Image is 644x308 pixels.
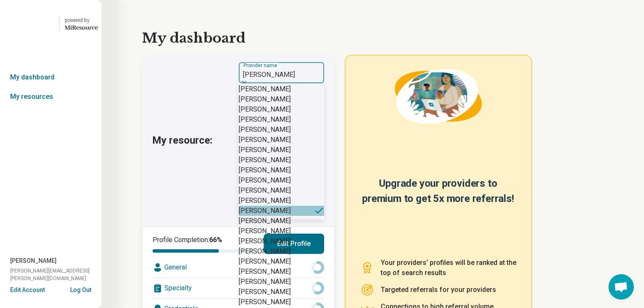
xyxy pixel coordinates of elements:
div: powered by [65,16,98,24]
div: [PERSON_NAME] [239,185,291,196]
div: [PERSON_NAME] [239,165,291,175]
div: [PERSON_NAME] [239,175,291,185]
span: 66 % [209,236,222,244]
span: [PERSON_NAME] [10,256,57,265]
img: Geode Health [3,14,54,34]
div: General [153,257,324,278]
div: [PERSON_NAME] [239,236,291,246]
div: [PERSON_NAME] [239,246,291,256]
div: [PERSON_NAME] [239,135,291,145]
div: [PERSON_NAME] [239,256,291,267]
div: Specialty [153,278,324,298]
div: [PERSON_NAME] [239,94,291,104]
p: My resource: [152,134,213,148]
div: [PERSON_NAME] [239,297,291,307]
button: Edit Account [10,286,45,294]
div: [PERSON_NAME] [239,267,291,277]
p: Targeted referrals for your providers [381,285,496,295]
div: Open chat [609,274,634,300]
div: [PERSON_NAME] [239,114,291,125]
label: Provider name [243,63,279,68]
div: [PERSON_NAME] [239,155,291,165]
button: Log Out [70,286,91,292]
div: [PERSON_NAME] [239,196,291,206]
p: Your providers’ profiles will be ranked at the top of search results [381,258,516,278]
div: [PERSON_NAME] [239,104,291,114]
a: Geode Healthpowered by [3,14,98,34]
h1: My dashboard [142,28,603,48]
div: [PERSON_NAME] [239,84,291,94]
span: [PERSON_NAME][EMAIL_ADDRESS][PERSON_NAME][DOMAIN_NAME] [10,267,101,282]
div: [PERSON_NAME] [239,287,291,297]
div: [PERSON_NAME] [239,145,291,155]
div: Profile Completion: [153,235,254,253]
div: [PERSON_NAME] [239,277,291,287]
div: [PERSON_NAME] [239,125,291,135]
div: [PERSON_NAME] [239,206,291,216]
h2: Upgrade your providers to premium to get 5x more referrals! [360,176,516,248]
div: [PERSON_NAME] [239,216,291,226]
div: [PERSON_NAME] [239,226,291,236]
